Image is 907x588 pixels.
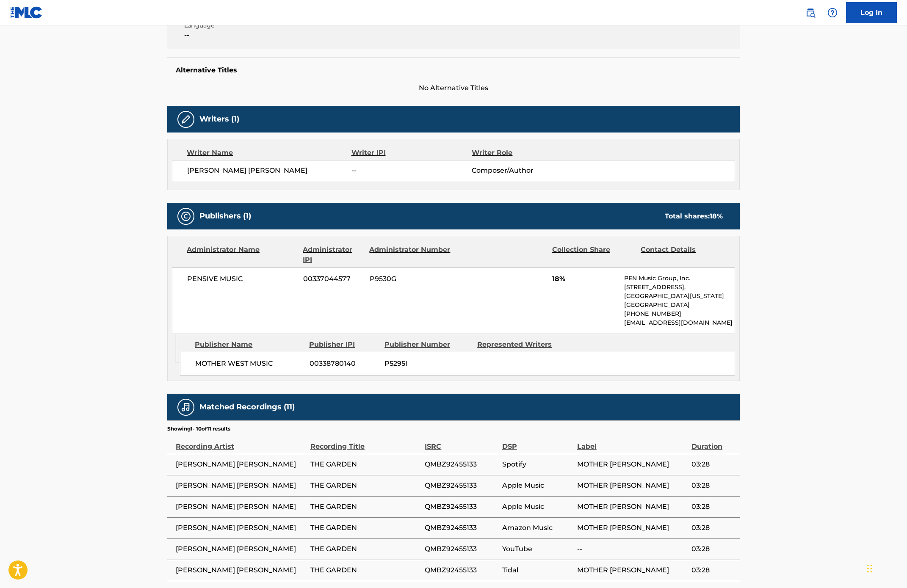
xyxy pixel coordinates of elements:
[10,6,43,19] img: MLC Logo
[425,433,498,452] div: ISRC
[181,402,191,412] img: Matched Recordings
[552,245,634,265] div: Collection Share
[867,556,872,581] div: Drag
[176,565,306,575] span: [PERSON_NAME] [PERSON_NAME]
[187,274,297,284] span: PENSIVE MUSIC
[477,340,564,350] div: Represented Writers
[310,544,420,554] span: THE GARDEN
[502,502,573,512] span: Apple Music
[176,502,306,512] span: [PERSON_NAME] [PERSON_NAME]
[176,523,306,533] span: [PERSON_NAME] [PERSON_NAME]
[167,83,740,93] span: No Alternative Titles
[187,148,351,158] div: Writer Name
[624,274,735,283] p: PEN Music Group, Inc.
[425,523,498,533] span: QMBZ92455133
[303,274,363,284] span: 00337044577
[624,283,735,292] p: [STREET_ADDRESS],
[691,480,736,491] span: 03:28
[827,8,838,18] img: help
[187,245,296,265] div: Administrator Name
[199,114,239,124] h5: Writers (1)
[502,480,573,491] span: Apple Music
[425,565,498,575] span: QMBZ92455133
[310,502,420,512] span: THE GARDEN
[351,166,472,176] span: --
[577,459,687,469] span: MOTHER [PERSON_NAME]
[502,459,573,469] span: Spotify
[309,340,378,350] div: Publisher IPI
[502,523,573,533] span: Amazon Music
[691,502,736,512] span: 03:28
[310,523,420,533] span: THE GARDEN
[176,433,306,452] div: Recording Artist
[472,166,581,176] span: Composer/Author
[176,544,306,554] span: [PERSON_NAME] [PERSON_NAME]
[691,459,736,469] span: 03:28
[425,459,498,469] span: QMBZ92455133
[310,480,420,491] span: THE GARDEN
[624,301,735,309] p: [GEOGRAPHIC_DATA]
[310,459,420,469] span: THE GARDEN
[369,245,451,265] div: Administrator Number
[351,148,472,158] div: Writer IPI
[691,433,736,452] div: Duration
[624,318,735,327] p: [EMAIL_ADDRESS][DOMAIN_NAME]
[181,114,191,124] img: Writers
[552,274,618,284] span: 18%
[577,480,687,491] span: MOTHER [PERSON_NAME]
[624,292,735,301] p: [GEOGRAPHIC_DATA][US_STATE]
[502,544,573,554] span: YouTube
[370,274,452,284] span: P9530G
[384,359,471,369] span: P5295I
[310,433,420,452] div: Recording Title
[577,433,687,452] div: Label
[502,433,573,452] div: DSP
[199,402,295,412] h5: Matched Recordings (11)
[577,502,687,512] span: MOTHER [PERSON_NAME]
[846,2,897,23] a: Log In
[184,21,321,30] span: Language
[167,425,230,433] p: Showing 1 - 10 of 11 results
[176,459,306,469] span: [PERSON_NAME] [PERSON_NAME]
[176,66,731,75] h5: Alternative Titles
[577,565,687,575] span: MOTHER [PERSON_NAME]
[310,359,378,369] span: 00338780140
[176,480,306,491] span: [PERSON_NAME] [PERSON_NAME]
[181,211,191,221] img: Publishers
[691,565,736,575] span: 03:28
[691,523,736,533] span: 03:28
[710,212,723,220] span: 18 %
[195,359,303,369] span: MOTHER WEST MUSIC
[384,340,471,350] div: Publisher Number
[184,30,321,40] span: --
[472,148,581,158] div: Writer Role
[577,523,687,533] span: MOTHER [PERSON_NAME]
[865,547,907,588] iframe: Chat Widget
[665,211,723,221] div: Total shares:
[577,544,687,554] span: --
[425,480,498,491] span: QMBZ92455133
[310,565,420,575] span: THE GARDEN
[624,309,735,318] p: [PHONE_NUMBER]
[187,166,351,176] span: [PERSON_NAME] [PERSON_NAME]
[425,502,498,512] span: QMBZ92455133
[824,4,841,21] div: Help
[691,544,736,554] span: 03:28
[641,245,723,265] div: Contact Details
[802,4,819,21] a: Public Search
[805,8,816,18] img: search
[425,544,498,554] span: QMBZ92455133
[303,245,363,265] div: Administrator IPI
[502,565,573,575] span: Tidal
[199,211,251,221] h5: Publishers (1)
[195,340,303,350] div: Publisher Name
